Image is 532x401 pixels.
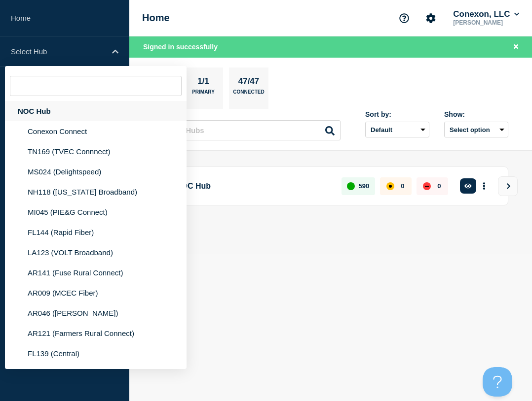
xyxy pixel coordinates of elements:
[5,141,187,162] li: TN169 (TVEC Connnect)
[234,76,263,89] p: 47/47
[5,242,187,263] li: LA123 (VOLT Broadband)
[451,19,521,26] p: [PERSON_NAME]
[420,8,441,29] button: Account settings
[143,43,218,51] span: Signed in successfully
[5,303,187,323] li: AR046 ([PERSON_NAME])
[194,76,213,89] p: 1/1
[483,367,512,397] iframe: Help Scout Beacon - Open
[192,89,215,100] p: Primary
[365,110,429,118] div: Sort by:
[233,89,264,100] p: Connected
[5,222,187,242] li: FL144 (Rapid Fiber)
[347,182,355,190] div: up
[478,177,491,195] button: More actions
[5,101,187,121] div: NOC Hub
[451,9,521,19] button: Conexon, LLC
[444,122,508,137] button: Select option
[401,182,404,190] p: 0
[437,182,441,190] p: 0
[5,121,187,141] li: Conexon Connect
[11,47,106,56] p: Select Hub
[359,182,370,190] p: 590
[5,162,187,182] li: MS024 (Delightspeed)
[5,283,187,303] li: AR009 (MCEC Fiber)
[5,263,187,283] li: AR141 (Fuse Rural Connect)
[510,41,522,53] button: Close banner
[394,8,415,29] button: Support
[498,176,518,196] button: View
[444,110,508,118] div: Show:
[5,364,187,392] li: IN043 ([GEOGRAPHIC_DATA] REMC Broadband)
[5,323,187,343] li: AR121 (Farmers Rural Connect)
[5,182,187,202] li: NH118 ([US_STATE] Broadband)
[423,182,431,190] div: down
[142,12,170,24] h1: Home
[386,182,394,190] div: affected
[153,120,341,140] input: Search Hubs
[176,177,330,195] p: NOC Hub
[5,202,187,222] li: MI045 (PIE&G Connect)
[365,122,429,137] select: Sort by
[5,343,187,364] li: FL139 (Central)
